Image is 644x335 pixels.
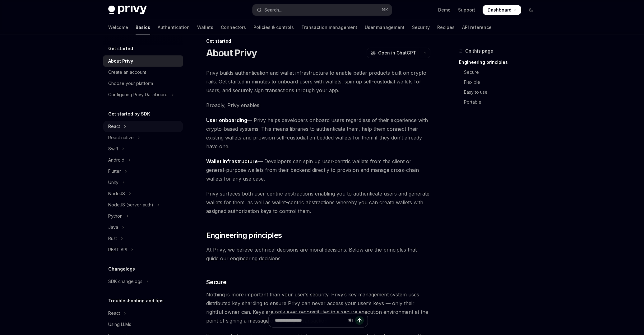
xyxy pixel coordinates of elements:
div: React native [108,134,134,141]
div: Choose your platform [108,80,153,87]
a: Secure [459,67,541,77]
span: — Developers can spin up user-centric wallets from the client or general-purpose wallets from the... [206,157,430,183]
a: Using LLMs [103,319,183,330]
a: Engineering principles [459,57,541,67]
a: Policies & controls [253,20,294,35]
button: Toggle Java section [103,222,183,233]
div: NodeJS (server-auth) [108,201,153,209]
div: Using LLMs [108,321,131,328]
h5: Get started [108,45,133,52]
a: Basics [136,20,150,35]
a: Transaction management [301,20,357,35]
button: Toggle Unity section [103,177,183,188]
h5: Get started by SDK [108,110,150,118]
span: Privy builds authentication and wallet infrastructure to enable better products built on crypto r... [206,68,430,95]
h5: Changelogs [108,265,135,273]
button: Toggle React section [103,121,183,132]
button: Toggle SDK changelogs section [103,276,183,287]
strong: User onboarding [206,117,247,123]
span: Engineering principles [206,230,282,240]
span: — Privy helps developers onboard users regardless of their experience with crypto-based systems. ... [206,116,430,151]
button: Open search [253,4,392,16]
button: Toggle Swift section [103,143,183,154]
div: NodeJS [108,190,125,197]
button: Toggle dark mode [526,5,536,15]
a: Wallets [197,20,213,35]
a: Support [458,7,475,13]
span: At Privy, we believe technical decisions are moral decisions. Below are the principles that guide... [206,245,430,263]
h5: Troubleshooting and tips [108,297,164,304]
a: User management [365,20,405,35]
a: Authentication [158,20,190,35]
button: Toggle React native section [103,132,183,143]
div: Swift [108,145,118,153]
strong: Wallet infrastructure [206,158,258,164]
div: Java [108,224,118,231]
div: Python [108,212,123,220]
div: Android [108,156,124,164]
div: SDK changelogs [108,278,142,285]
button: Toggle Android section [103,154,183,166]
a: Portable [459,97,541,107]
a: Security [412,20,430,35]
input: Ask a question... [275,314,345,327]
button: Toggle Flutter section [103,166,183,177]
a: Create an account [103,67,183,78]
div: React [108,309,120,317]
a: Choose your platform [103,78,183,89]
button: Toggle React section [103,308,183,319]
span: On this page [465,47,493,55]
div: React [108,123,120,130]
div: REST API [108,246,127,253]
div: About Privy [108,57,133,65]
button: Send message [355,316,364,325]
a: API reference [462,20,492,35]
div: Create an account [108,68,146,76]
a: Flexible [459,77,541,87]
button: Toggle NodeJS section [103,188,183,199]
button: Toggle Python section [103,210,183,222]
div: Flutter [108,167,121,175]
a: Dashboard [483,5,521,15]
button: Toggle REST API section [103,244,183,255]
div: Rust [108,235,117,242]
a: Recipes [437,20,455,35]
button: Toggle Configuring Privy Dashboard section [103,89,183,100]
a: Easy to use [459,87,541,97]
div: Get started [206,38,430,44]
span: Open in ChatGPT [378,50,416,56]
div: Configuring Privy Dashboard [108,91,168,98]
div: Search... [264,6,282,14]
span: ⌘ K [382,7,388,12]
span: Secure [206,278,227,286]
a: About Privy [103,55,183,67]
button: Toggle NodeJS (server-auth) section [103,199,183,210]
img: dark logo [108,6,147,14]
a: Welcome [108,20,128,35]
span: Broadly, Privy enables: [206,101,430,110]
button: Open in ChatGPT [367,48,420,58]
h1: About Privy [206,47,257,59]
div: Unity [108,179,118,186]
span: Nothing is more important than your user’s security. Privy’s key management system uses distribut... [206,290,430,325]
button: Toggle Rust section [103,233,183,244]
a: Demo [438,7,451,13]
span: Dashboard [488,7,512,13]
a: Connectors [221,20,246,35]
span: Privy surfaces both user-centric abstractions enabling you to authenticate users and generate wal... [206,189,430,215]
